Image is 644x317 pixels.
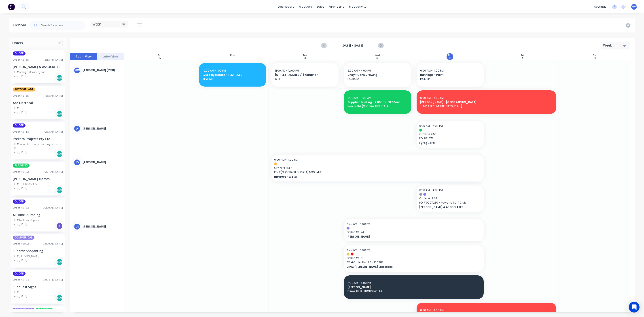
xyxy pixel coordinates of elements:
[13,258,27,262] span: Req. [DATE]
[13,123,25,128] span: QUOTE
[13,106,19,110] div: PO #
[13,290,19,294] div: PO #
[275,73,335,77] span: [STREET_ADDRESS] (Yandina)
[419,124,443,128] span: 6:00 AM - 4:00 PM
[419,188,443,192] span: 6:00 AM - 4:00 PM
[449,57,451,59] div: 14
[43,206,63,210] div: 09:29 AM [DATE]
[43,242,63,246] div: 08:59 AM [DATE]
[56,74,63,81] div: Del
[347,96,371,100] span: 7:00 AM - 11:00 AM
[158,54,162,57] div: Sun
[347,265,467,269] span: CINC [PERSON_NAME] Electrical
[314,3,326,10] div: sales
[41,21,85,30] input: Search for orders...
[347,69,371,72] span: 6:00 AM - 4:00 PM
[347,285,480,289] span: [PERSON_NAME]
[275,77,335,81] span: SITE
[74,67,80,74] div: MW
[601,42,630,49] button: Week
[97,53,124,60] button: Label View
[521,57,523,59] div: 15
[203,77,263,81] span: TEMPLATE
[83,160,120,164] div: [PERSON_NAME]
[420,104,553,108] span: TEMPLATE? TIMELINE SAYS [DATE]
[13,58,29,62] div: Order # 2185
[521,54,524,57] div: Fri
[13,278,29,282] div: Order # 2184
[56,295,63,301] div: Del
[43,130,63,134] div: 10:53 AM [DATE]
[13,136,63,141] div: Prekaro Projects Pty Ltd
[12,40,23,45] span: Orders
[13,186,27,190] span: Req. [DATE]
[420,73,480,77] span: Bunnings - Paint
[36,308,53,312] span: FLASHING
[347,230,481,234] span: Order # 2174
[375,54,380,57] div: Wed
[83,68,120,72] div: [PERSON_NAME] (You)
[13,222,27,226] span: Req. [DATE]
[13,213,63,217] div: All Time Plumbing
[420,77,480,81] span: PICK UP
[83,127,120,131] div: [PERSON_NAME]
[13,94,29,98] div: Order # 2165
[347,248,370,252] span: 6:00 AM - 4:00 PM
[13,164,30,168] span: FLASHING
[420,308,444,312] span: 6:00 AM - 4:00 PM
[56,151,63,157] div: Del
[347,260,481,264] span: PO # Order No 170 - 100783
[419,196,481,200] span: Order # 1748
[13,285,63,289] div: Sunquest Signs
[274,158,298,162] span: 6:00 AM - 4:00 PM
[43,170,63,174] div: 10:21 AM [DATE]
[43,94,63,98] div: 11:38 AM [DATE]
[13,200,25,204] span: QUOTE
[43,58,63,62] div: 12:13 PM [DATE]
[419,132,481,136] span: Order # 2153
[592,3,609,10] div: settings
[420,69,444,72] span: 6:00 AM - 4:00 PM
[13,110,27,114] span: Req. [DATE]
[13,242,29,246] div: Order # 1972
[13,249,63,253] div: Superfit Shopfitting
[13,236,34,240] span: COMMERICAL
[230,54,235,57] div: Mon
[632,5,637,9] span: MW
[276,3,297,10] a: dashboard
[419,136,481,140] span: PO # 31073
[159,57,161,59] div: 10
[13,87,35,91] span: SWITCHBLADE
[347,77,407,81] span: FACTORY
[93,22,101,27] span: WEEK
[347,73,407,77] span: Gray - Cons Drawing
[13,254,39,258] div: PO #[PERSON_NAME]
[593,54,597,57] div: Sat
[13,177,63,181] div: [PERSON_NAME] Homes
[347,3,369,10] div: productivity
[13,51,25,55] span: QUOTE
[448,54,452,57] div: Thu
[83,225,120,229] div: [PERSON_NAME]
[347,235,467,239] span: [PERSON_NAME]
[70,53,97,60] button: Team View
[347,256,481,260] span: Order # 2161
[13,130,29,134] div: Order # 2113
[629,302,640,313] div: Open Intercom Messenger
[13,70,47,74] div: PO #Gologic Maroochydore
[13,23,29,28] div: Planner
[56,259,63,265] div: Del
[326,3,347,10] div: purchasing
[13,206,29,210] div: Order # 2183
[419,141,475,145] span: Fyreguard
[347,289,480,293] span: DRAW UP BELLHOUSING PLATE
[13,100,63,105] div: Ace Electrical
[8,3,15,10] img: Factory
[74,159,80,166] div: ID
[13,272,25,276] span: QUOTE
[330,44,375,48] strong: [DATE] - [DATE]
[74,125,80,132] div: A
[274,166,481,170] span: Order # 2147
[13,170,29,174] div: Order # 2172
[275,69,299,72] span: 11:00 AM - 12:00 PM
